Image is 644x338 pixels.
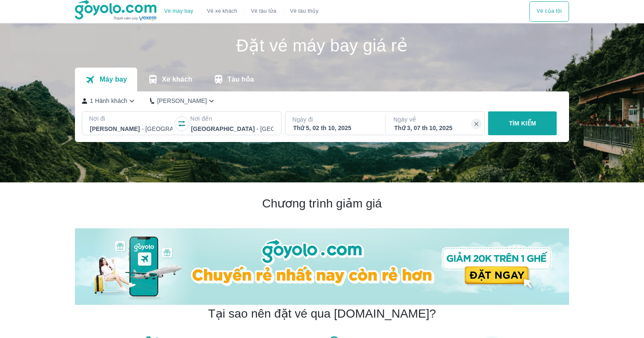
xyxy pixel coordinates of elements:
p: Tàu hỏa [227,75,254,84]
p: Nơi đến [190,114,274,123]
p: Máy bay [100,75,127,84]
button: Vé tàu thủy [283,1,325,22]
div: Thứ 3, 07 th 10, 2025 [394,124,477,132]
h2: Tại sao nên đặt vé qua [DOMAIN_NAME]? [208,306,436,321]
p: Nơi đi [89,114,173,123]
p: Xe khách [162,75,192,84]
a: Vé xe khách [207,8,237,14]
button: Vé của tôi [529,1,569,22]
div: transportation tabs [75,68,264,91]
p: [PERSON_NAME] [157,97,207,105]
a: Vé tàu lửa [244,1,283,22]
button: TÌM KIẾM [488,111,557,135]
button: [PERSON_NAME] [150,97,216,105]
h1: Đặt vé máy bay giá rẻ [75,37,569,54]
div: Thứ 5, 02 th 10, 2025 [293,124,376,132]
div: choose transportation mode [158,1,325,22]
button: 1 Hành khách [82,97,136,105]
h2: Chương trình giảm giá [75,196,569,211]
a: Vé máy bay [164,8,193,14]
img: banner-home [75,228,569,305]
p: Ngày về [394,115,478,124]
p: Ngày đi [292,115,377,124]
div: choose transportation mode [529,1,569,22]
p: 1 Hành khách [90,97,127,105]
p: TÌM KIẾM [509,119,536,128]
